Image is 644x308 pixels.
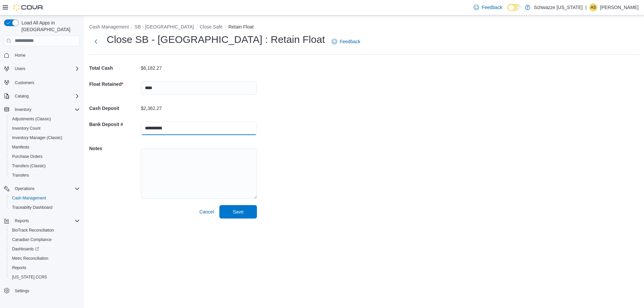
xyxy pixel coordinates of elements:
[12,217,80,225] span: Reports
[7,203,83,212] button: Traceabilty Dashboard
[12,205,52,210] span: Traceabilty Dashboard
[9,162,48,170] a: Transfers (Classic)
[9,194,80,202] span: Cash Management
[9,124,80,132] span: Inventory Count
[89,24,129,29] button: Cash Management
[233,208,244,215] span: Save
[15,107,31,112] span: Inventory
[9,236,54,244] a: Canadian Compliance
[107,33,325,46] h1: Close SB - [GEOGRAPHIC_DATA] : Retain Float
[141,65,162,71] p: $6,182.27
[12,237,52,242] span: Canadian Compliance
[9,254,80,262] span: Metrc Reconciliation
[329,35,363,48] a: Feedback
[7,133,83,142] button: Inventory Manager (Classic)
[89,77,140,91] h5: Float Retained
[9,245,80,253] span: Dashboards
[9,171,32,179] a: Transfers
[219,205,257,219] button: Save
[585,3,587,11] p: |
[7,193,83,203] button: Cash Management
[1,184,83,193] button: Operations
[13,4,44,11] img: Cova
[589,3,597,11] div: Annette Sanders
[9,203,55,211] a: Traceabilty Dashboard
[1,77,83,87] button: Customers
[340,38,360,45] span: Feedback
[1,216,83,226] button: Reports
[12,92,31,100] button: Catalog
[7,272,83,282] button: [US_STATE] CCRS
[12,116,51,122] span: Adjustments (Classic)
[12,51,80,59] span: Home
[9,236,80,244] span: Canadian Compliance
[15,288,29,294] span: Settings
[12,106,34,114] button: Inventory
[15,218,29,224] span: Reports
[9,264,29,272] a: Reports
[228,24,254,29] button: Retain Float
[12,246,39,252] span: Dashboards
[7,114,83,124] button: Adjustments (Classic)
[89,23,639,32] nav: An example of EuiBreadcrumbs
[534,3,583,11] p: Schwazze [US_STATE]
[7,161,83,171] button: Transfers (Classic)
[9,152,45,161] a: Purchase Orders
[12,217,32,225] button: Reports
[15,66,25,71] span: Users
[12,274,47,280] span: [US_STATE] CCRS
[482,4,502,11] span: Feedback
[7,263,83,272] button: Reports
[141,106,162,111] p: $2,362.27
[1,64,83,73] button: Users
[7,244,83,254] a: Dashboards
[135,24,194,29] button: SB - [GEOGRAPHIC_DATA]
[7,254,83,263] button: Metrc Reconciliation
[89,102,140,115] h5: Cash Deposit
[9,162,80,170] span: Transfers (Classic)
[12,163,46,169] span: Transfers (Classic)
[591,3,596,11] span: AS
[9,143,80,151] span: Manifests
[7,171,83,180] button: Transfers
[9,203,80,211] span: Traceabilty Dashboard
[7,152,83,161] button: Purchase Orders
[9,115,80,123] span: Adjustments (Classic)
[15,186,35,191] span: Operations
[12,78,80,86] span: Customers
[9,171,80,179] span: Transfers
[12,195,46,201] span: Cash Management
[89,118,140,131] h5: Bank Deposit #
[12,287,32,295] a: Settings
[200,24,222,29] button: Close Safe
[89,142,140,155] h5: Notes
[12,185,37,193] button: Operations
[12,106,80,114] span: Inventory
[9,152,80,161] span: Purchase Orders
[12,126,41,131] span: Inventory Count
[9,124,43,132] a: Inventory Count
[9,226,57,234] a: BioTrack Reconciliation
[9,254,51,262] a: Metrc Reconciliation
[12,65,28,73] button: Users
[1,105,83,114] button: Inventory
[12,51,28,59] a: Home
[199,208,214,215] span: Cancel
[9,273,80,281] span: Washington CCRS
[9,134,65,142] a: Inventory Manager (Classic)
[9,245,42,253] a: Dashboards
[7,142,83,152] button: Manifests
[9,226,80,234] span: BioTrack Reconciliation
[7,226,83,235] button: BioTrack Reconciliation
[507,4,522,11] input: Dark Mode
[600,3,639,11] p: [PERSON_NAME]
[197,205,217,219] button: Cancel
[1,286,83,296] button: Settings
[12,265,26,270] span: Reports
[9,143,32,151] a: Manifests
[7,124,83,133] button: Inventory Count
[89,35,103,48] button: Next
[7,235,83,244] button: Canadian Compliance
[12,144,29,150] span: Manifests
[15,94,29,99] span: Catalog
